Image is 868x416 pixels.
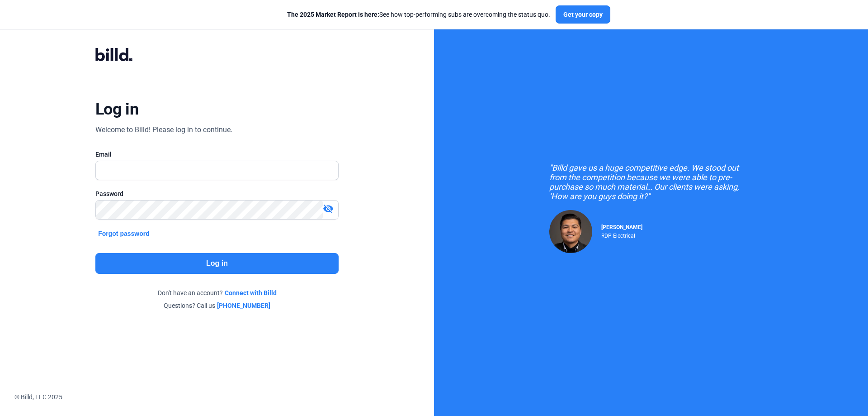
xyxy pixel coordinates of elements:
span: The 2025 Market Report is here: [287,11,379,18]
div: Password [95,189,339,198]
a: [PHONE_NUMBER] [217,301,270,310]
div: Welcome to Billd! Please log in to continue. [95,124,232,135]
div: Don't have an account? [95,288,339,297]
button: Log in [95,253,339,274]
div: Email [95,150,339,159]
div: RDP Electrical [601,230,642,239]
span: [PERSON_NAME] [601,224,642,230]
div: "Billd gave us a huge competitive edge. We stood out from the competition because we were able to... [549,163,753,201]
mat-icon: visibility_off [323,203,334,214]
div: Questions? Call us [95,301,339,310]
img: Raul Pacheco [549,210,592,253]
button: Get your copy [556,5,610,24]
div: Log in [95,99,138,119]
div: See how top-performing subs are overcoming the status quo. [287,10,550,19]
a: Connect with Billd [225,288,277,297]
button: Forgot password [95,229,152,239]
